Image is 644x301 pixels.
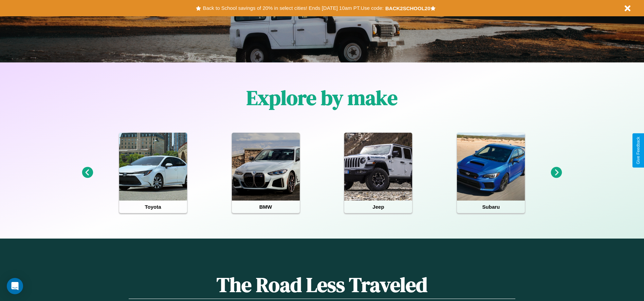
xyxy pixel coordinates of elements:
[344,201,412,213] h4: Jeep
[129,271,515,299] h1: The Road Less Traveled
[119,201,187,213] h4: Toyota
[636,137,641,164] div: Give Feedback
[232,201,300,213] h4: BMW
[246,84,398,112] h1: Explore by make
[7,278,23,294] div: Open Intercom Messenger
[201,3,385,13] button: Back to School savings of 20% in select cities! Ends [DATE] 10am PT.Use code:
[385,5,430,11] b: BACK2SCHOOL20
[457,201,525,213] h4: Subaru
